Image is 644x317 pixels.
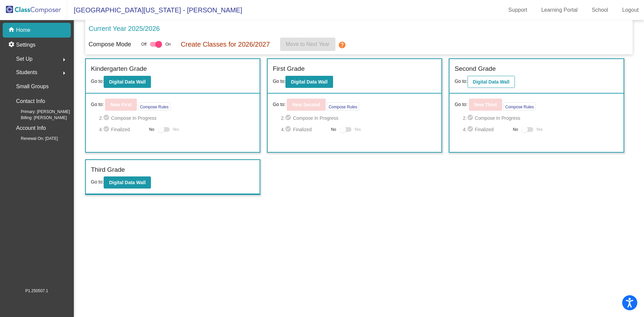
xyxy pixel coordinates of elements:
span: 2. Compose In Progress [463,114,619,122]
span: Go to: [273,78,285,84]
span: Billing: [PERSON_NAME] [10,115,67,121]
span: [GEOGRAPHIC_DATA][US_STATE] - [PERSON_NAME] [67,5,242,15]
span: Move to Next Year [286,41,330,47]
span: Go to: [454,78,467,84]
span: 2. Compose In Progress [99,114,255,122]
p: Settings [16,41,36,49]
p: Small Groups [16,82,49,91]
mat-icon: check_circle [285,125,293,134]
a: Support [503,5,533,15]
b: Digital Data Wall [291,79,327,85]
label: First Grade [273,64,305,74]
b: Digital Data Wall [473,79,509,85]
span: On [165,41,171,47]
p: Contact Info [16,97,45,106]
button: Move to Next Year [280,38,335,51]
button: Digital Data Wall [285,76,333,88]
span: Primary: [PERSON_NAME] [10,109,70,115]
span: Go to: [91,179,104,184]
button: Digital Data Wall [104,176,151,189]
b: Digital Data Wall [109,180,146,185]
span: Yes [172,125,179,134]
span: Go to: [454,101,467,108]
p: Current Year 2025/2026 [89,23,160,34]
button: New First [105,99,137,111]
span: 2. Compose In Progress [281,114,437,122]
mat-icon: check_circle [467,125,475,134]
button: New Third [469,99,502,111]
label: Third Grade [91,165,125,175]
span: 4. Finalized [281,125,328,134]
p: Home [16,26,31,34]
button: Digital Data Wall [468,76,515,88]
mat-icon: check_circle [103,125,111,134]
mat-icon: arrow_right [60,69,68,77]
button: Compose Rules [327,102,359,111]
span: Yes [536,125,543,134]
span: No [331,126,336,133]
a: Logout [617,5,644,15]
button: Digital Data Wall [104,76,151,88]
span: Off [141,41,147,47]
span: 4. Finalized [99,125,146,134]
mat-icon: arrow_right [60,56,68,64]
span: Students [16,68,37,77]
a: School [586,5,613,15]
mat-icon: settings [8,41,16,49]
span: Go to: [273,101,285,108]
mat-icon: check_circle [285,114,293,122]
mat-icon: help [338,41,346,49]
b: Digital Data Wall [109,79,146,85]
p: Account Info [16,123,46,133]
mat-icon: home [8,26,16,34]
mat-icon: check_circle [467,114,475,122]
span: Yes [354,125,361,134]
span: No [513,126,518,133]
span: Set Up [16,54,33,64]
p: Create Classes for 2026/2027 [181,39,270,49]
span: Go to: [91,101,104,108]
mat-icon: check_circle [103,114,111,122]
button: Compose Rules [503,102,535,111]
button: New Second [287,99,325,111]
a: Learning Portal [536,5,583,15]
b: New Third [474,102,497,107]
span: No [149,126,154,133]
span: 4. Finalized [463,125,509,134]
b: New First [110,102,131,107]
p: Compose Mode [89,40,131,49]
button: Compose Rules [138,102,170,111]
span: Go to: [91,78,104,84]
span: Renewal On: [DATE] [10,136,58,142]
label: Second Grade [454,64,496,74]
b: New Second [292,102,320,107]
label: Kindergarten Grade [91,64,147,74]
